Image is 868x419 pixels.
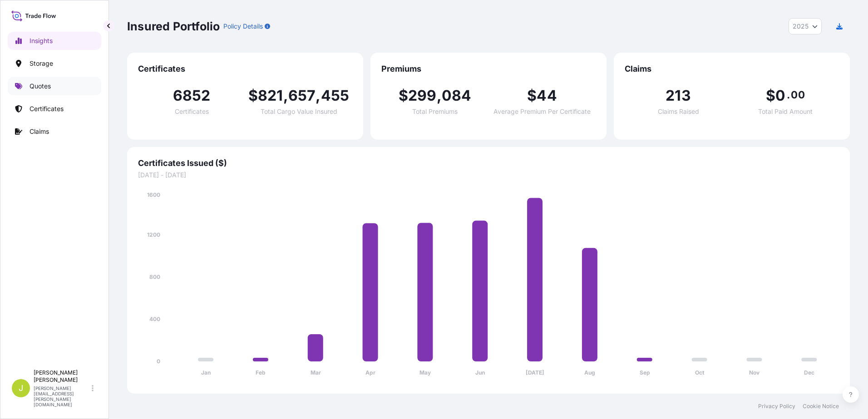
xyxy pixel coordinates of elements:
span: , [283,88,288,103]
a: Quotes [8,77,101,95]
a: Insights [8,32,101,50]
p: Storage [30,59,53,68]
tspan: Oct [695,369,705,376]
span: Average Premium Per Certificate [493,108,591,115]
a: Privacy Policy [758,403,795,410]
tspan: Feb [256,369,266,376]
span: $ [399,88,408,103]
p: Quotes [30,82,51,91]
span: 00 [791,91,804,98]
span: . [787,91,790,98]
a: Storage [8,54,101,73]
span: Claims Raised [658,108,699,115]
tspan: Jun [475,369,485,376]
span: Total Premiums [412,108,458,115]
span: , [316,88,321,103]
span: 0 [775,88,785,103]
button: Year Selector [789,18,822,34]
span: Claims [625,63,839,74]
span: J [19,384,23,393]
a: Certificates [8,100,101,118]
tspan: Nov [749,369,760,376]
tspan: 1200 [147,231,160,238]
span: 084 [442,88,472,103]
span: 2025 [793,22,809,31]
tspan: Mar [311,369,321,376]
span: Certificates [138,63,352,74]
tspan: Dec [804,369,814,376]
span: Premiums [381,63,596,74]
span: 44 [537,88,557,103]
span: 6852 [173,88,211,103]
p: Certificates [30,104,64,113]
p: Policy Details [223,22,263,31]
tspan: [DATE] [526,369,544,376]
tspan: Jan [201,369,211,376]
tspan: 0 [157,358,160,365]
tspan: 400 [149,316,160,322]
span: Certificates Issued ($) [138,158,839,169]
a: Cookie Notice [803,403,839,410]
span: Total Paid Amount [758,108,813,115]
tspan: May [419,369,431,376]
span: $ [527,88,537,103]
p: [PERSON_NAME][EMAIL_ADDRESS][PERSON_NAME][DOMAIN_NAME] [34,385,90,407]
p: Claims [30,127,49,136]
p: Insights [30,36,53,45]
tspan: Sep [640,369,650,376]
span: 455 [321,88,350,103]
tspan: Apr [365,369,375,376]
span: 821 [258,88,283,103]
tspan: 800 [149,273,160,280]
tspan: 1600 [147,191,160,198]
tspan: Aug [584,369,595,376]
span: Total Cargo Value Insured [261,108,337,115]
span: 213 [666,88,691,103]
span: [DATE] - [DATE] [138,171,839,180]
span: , [437,88,442,103]
span: Certificates [175,108,209,115]
p: Insured Portfolio [127,19,220,34]
span: 657 [288,88,316,103]
span: $ [766,88,775,103]
p: [PERSON_NAME] [PERSON_NAME] [34,369,90,384]
span: 299 [408,88,437,103]
span: $ [248,88,258,103]
a: Claims [8,122,101,141]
